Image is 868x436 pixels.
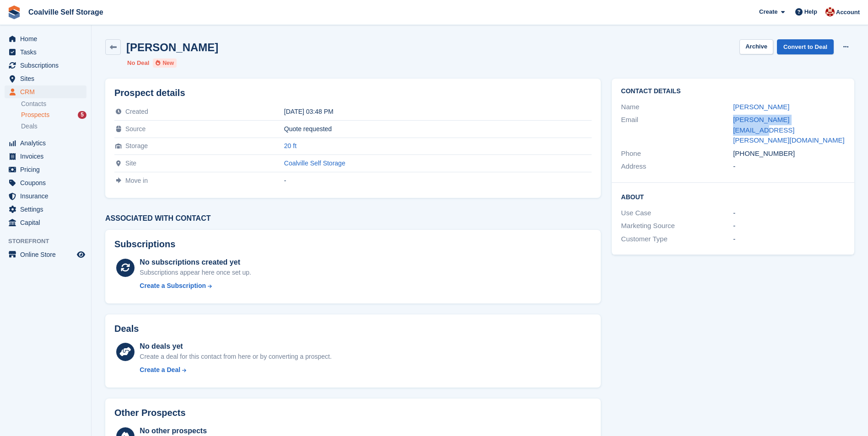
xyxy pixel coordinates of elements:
[75,249,86,260] a: Preview store
[284,160,345,167] a: Coalville Self Storage
[5,46,86,58] a: menu
[20,216,75,229] span: Capital
[78,111,86,119] div: 5
[20,190,75,202] span: Insurance
[621,208,733,218] div: Use Case
[621,192,845,201] h2: About
[20,32,75,45] span: Home
[621,221,733,231] div: Marketing Source
[5,59,86,72] a: menu
[140,281,251,291] a: Create a Subscription
[5,190,86,202] a: menu
[21,122,86,131] a: Deals
[105,214,601,223] h3: Associated with contact
[621,115,733,146] div: Email
[20,150,75,163] span: Invoices
[114,239,592,250] h2: Subscriptions
[5,216,86,229] a: menu
[125,160,136,167] span: Site
[20,137,75,149] span: Analytics
[20,85,75,98] span: CRM
[20,248,75,261] span: Online Store
[125,177,148,184] span: Move in
[733,103,789,111] a: [PERSON_NAME]
[140,352,331,362] div: Create a deal for this contact from here or by converting a prospect.
[20,163,75,176] span: Pricing
[21,110,86,120] a: Prospects 5
[140,365,180,375] div: Create a Deal
[284,142,297,149] a: 20 ft
[804,7,817,16] span: Help
[140,257,251,268] div: No subscriptions created yet
[284,177,592,184] div: -
[284,125,592,133] div: Quote requested
[25,5,107,20] a: Coalville Self Storage
[621,102,733,112] div: Name
[20,176,75,189] span: Coupons
[140,281,206,291] div: Create a Subscription
[125,108,148,115] span: Created
[21,122,38,131] span: Deals
[739,39,773,54] button: Archive
[5,32,86,45] a: menu
[21,100,86,108] a: Contacts
[7,5,21,19] img: stora-icon-8386f47178a22dfd0bd8f6a31ec36ba5ce8667c1dd55bd0f319d3a0aa187defe.svg
[126,41,218,53] h2: [PERSON_NAME]
[20,72,75,85] span: Sites
[5,176,86,189] a: menu
[153,58,177,68] li: New
[836,8,860,17] span: Account
[5,85,86,98] a: menu
[284,108,592,115] div: [DATE] 03:48 PM
[140,268,251,277] div: Subscriptions appear here once set up.
[733,221,845,231] div: -
[140,341,331,352] div: No deals yet
[5,72,86,85] a: menu
[8,237,91,246] span: Storefront
[125,125,146,133] span: Source
[733,208,845,218] div: -
[621,234,733,245] div: Customer Type
[621,149,733,159] div: Phone
[125,142,148,149] span: Storage
[20,59,75,72] span: Subscriptions
[5,248,86,261] a: menu
[5,163,86,176] a: menu
[733,161,845,172] div: -
[21,111,49,119] span: Prospects
[733,149,845,159] div: [PHONE_NUMBER]
[5,150,86,163] a: menu
[777,39,834,54] a: Convert to Deal
[5,203,86,216] a: menu
[733,116,844,144] a: [PERSON_NAME][EMAIL_ADDRESS][PERSON_NAME][DOMAIN_NAME]
[733,234,845,245] div: -
[114,324,139,334] h2: Deals
[759,7,777,16] span: Create
[5,137,86,149] a: menu
[825,7,835,16] img: Hannah Milner
[621,161,733,172] div: Address
[621,88,845,95] h2: Contact Details
[127,58,149,68] li: No Deal
[114,408,186,418] h2: Other Prospects
[20,203,75,216] span: Settings
[140,365,331,375] a: Create a Deal
[20,46,75,58] span: Tasks
[114,88,592,98] h2: Prospect details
